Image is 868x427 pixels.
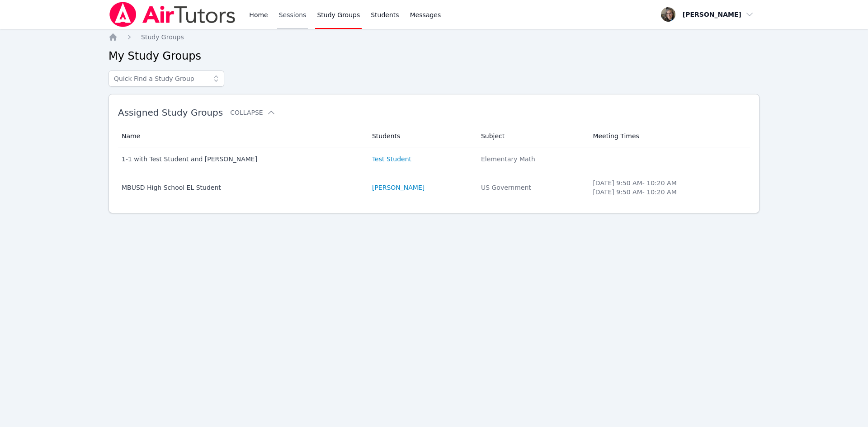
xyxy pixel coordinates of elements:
a: Test Student [372,155,411,164]
li: [DATE] 9:50 AM - 10:20 AM [593,178,745,188]
th: Subject [476,125,587,147]
div: 1-1 with Test Student and [PERSON_NAME] [122,155,361,164]
th: Students [367,125,476,147]
span: Messages [410,10,441,19]
div: MBUSD High School EL Student [122,183,361,192]
tr: MBUSD High School EL Student[PERSON_NAME]US Government[DATE] 9:50 AM- 10:20 AM[DATE] 9:50 AM- 10:... [118,171,750,204]
img: Air Tutors [108,2,236,27]
div: Elementary Math [481,155,582,164]
span: Study Groups [141,33,184,41]
a: Study Groups [141,33,184,42]
span: Assigned Study Groups [118,107,223,118]
nav: Breadcrumb [108,33,759,42]
th: Name [118,125,367,147]
div: US Government [481,183,582,192]
input: Quick Find a Study Group [108,70,224,87]
tr: 1-1 with Test Student and [PERSON_NAME]Test StudentElementary Math [118,147,750,171]
a: [PERSON_NAME] [372,183,425,192]
li: [DATE] 9:50 AM - 10:20 AM [593,188,745,197]
h2: My Study Groups [108,49,759,63]
th: Meeting Times [587,125,750,147]
button: Collapse [230,108,275,117]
